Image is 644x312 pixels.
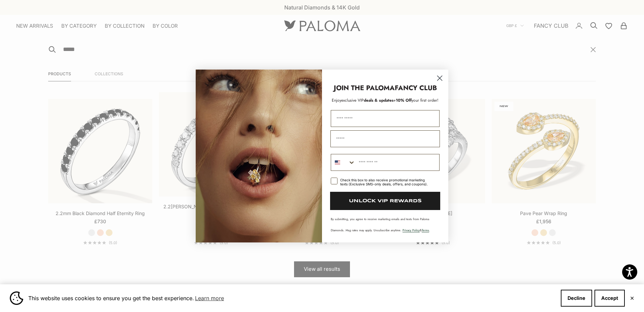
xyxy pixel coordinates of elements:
[594,290,625,307] button: Accept
[10,291,23,305] img: Cookie banner
[402,228,430,232] span: & .
[332,97,341,103] span: Enjoy
[331,110,440,127] input: First Name
[196,70,322,242] img: Loading...
[330,192,440,210] button: UNLOCK VIP REWARDS
[340,178,431,186] div: Check this box to also receive promotional marketing texts (Exclusive SMS-only deals, offers, and...
[331,154,355,171] button: Search Countries
[402,228,420,232] a: Privacy Policy
[335,160,340,165] img: United States
[561,290,592,307] button: Decline
[334,83,395,93] strong: JOIN THE PALOMA
[395,83,437,93] strong: FANCY CLUB
[396,97,412,103] span: 10% Off
[393,97,439,103] span: + your first order!
[341,97,364,103] span: exclusive VIP
[630,296,634,300] button: Close
[28,293,555,303] span: This website uses cookies to ensure you get the best experience.
[331,217,440,232] p: By submitting, you agree to receive marketing emails and texts from Paloma Diamonds. Msg rates ma...
[355,154,439,171] input: Phone Number
[341,97,393,103] span: deals & updates
[434,72,446,84] button: Close dialog
[422,228,429,232] a: Terms
[330,130,440,147] input: Email
[194,293,225,303] a: Learn more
